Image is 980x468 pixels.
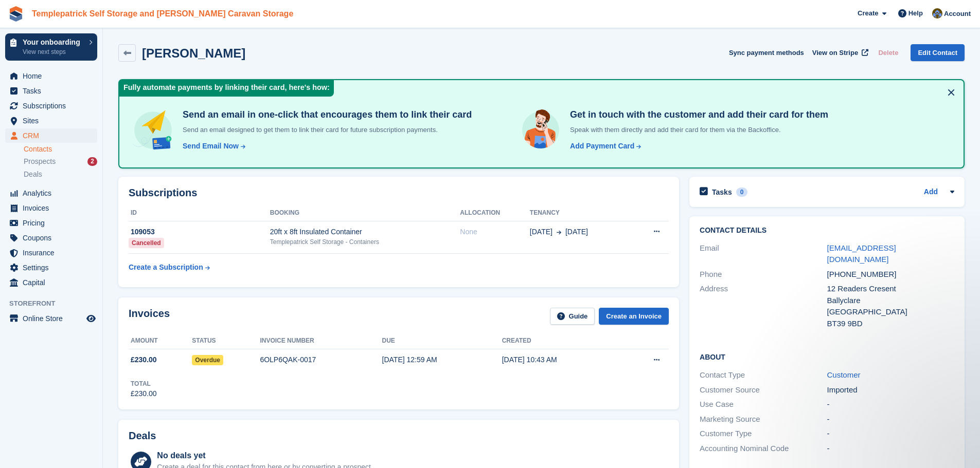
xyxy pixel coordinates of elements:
[5,201,97,215] a: menu
[270,205,460,221] th: Booking
[129,333,192,349] th: Amount
[827,414,954,425] div: -
[712,188,732,197] h2: Tasks
[24,156,97,167] a: Prospects 2
[827,244,896,264] a: [EMAIL_ADDRESS][DOMAIN_NAME]
[24,144,97,154] a: Contacts
[700,242,827,266] div: Email
[827,384,954,396] div: Imported
[157,450,372,462] div: No deals yet
[700,227,954,235] h2: Contact Details
[827,428,954,440] div: -
[129,187,669,199] h2: Subscriptions
[5,186,97,200] a: menu
[460,227,529,237] div: None
[260,354,382,365] div: 6OLP6QAK-0017
[700,443,827,455] div: Accounting Nominal Code
[729,44,804,61] button: Sync payment methods
[129,258,210,277] a: Create a Subscription
[8,6,24,22] img: stora-icon-8386f47178a22dfd0bd8f6a31ec36ba5ce8667c1dd55bd0f319d3a0aa187defe.svg
[911,44,965,61] a: Edit Contact
[85,312,97,325] a: Preview store
[924,186,938,198] a: Add
[565,227,588,237] span: [DATE]
[179,125,472,135] p: Send an email designed to get them to link their card for future subscription payments.
[700,369,827,381] div: Contact Type
[23,311,84,326] span: Online Store
[142,46,245,60] h2: [PERSON_NAME]
[23,201,84,215] span: Invoices
[827,295,954,307] div: Ballyclare
[23,114,84,128] span: Sites
[5,231,97,245] a: menu
[700,399,827,410] div: Use Case
[23,39,84,46] p: Your onboarding
[28,5,297,22] a: Templepatrick Self Storage and [PERSON_NAME] Caravan Storage
[812,48,858,58] span: View on Stripe
[5,260,97,275] a: menu
[192,355,223,365] span: Overdue
[530,205,631,221] th: Tenancy
[23,128,84,143] span: CRM
[944,9,971,19] span: Account
[129,262,203,273] div: Create a Subscription
[5,246,97,260] a: menu
[908,8,923,18] span: Help
[23,69,84,83] span: Home
[129,238,164,248] div: Cancelled
[23,47,84,57] p: View next steps
[192,333,260,349] th: Status
[24,169,97,180] a: Deals
[131,379,157,388] div: Total
[5,311,97,326] a: menu
[5,33,97,61] a: Your onboarding View next steps
[460,205,529,221] th: Allocation
[5,275,97,290] a: menu
[87,157,97,166] div: 2
[129,227,270,237] div: 109053
[566,125,828,135] p: Speak with them directly and add their card for them via the Backoffice.
[131,354,157,365] span: £230.00
[550,308,595,325] a: Guide
[23,231,84,245] span: Coupons
[5,114,97,128] a: menu
[502,354,622,365] div: [DATE] 10:43 AM
[179,109,472,121] h4: Send an email in one-click that encourages them to link their card
[700,428,827,440] div: Customer Type
[827,283,954,295] div: 12 Readers Cresent
[700,384,827,396] div: Customer Source
[119,80,334,97] div: Fully automate payments by linking their card, here's how:
[382,333,502,349] th: Due
[129,308,170,325] h2: Invoices
[700,283,827,329] div: Address
[23,99,84,113] span: Subscriptions
[270,237,460,247] div: Templepatrick Self Storage - Containers
[566,141,642,152] a: Add Payment Card
[502,333,622,349] th: Created
[530,227,553,237] span: [DATE]
[23,186,84,200] span: Analytics
[23,246,84,260] span: Insurance
[23,275,84,290] span: Capital
[9,298,102,309] span: Storefront
[520,109,562,151] img: get-in-touch-e3e95b6451f4e49772a6039d3abdde126589d6f45a760754adfa51be33bf0f70.svg
[5,69,97,83] a: menu
[24,157,56,166] span: Prospects
[5,99,97,113] a: menu
[260,333,382,349] th: Invoice number
[23,84,84,98] span: Tasks
[24,170,42,179] span: Deals
[827,443,954,455] div: -
[700,414,827,425] div: Marketing Source
[827,318,954,330] div: BT39 9BD
[827,306,954,318] div: [GEOGRAPHIC_DATA]
[808,44,870,61] a: View on Stripe
[827,370,861,379] a: Customer
[131,388,157,399] div: £230.00
[23,216,84,230] span: Pricing
[129,205,270,221] th: ID
[566,109,828,121] h4: Get in touch with the customer and add their card for them
[570,141,634,152] div: Add Payment Card
[700,351,954,362] h2: About
[5,216,97,230] a: menu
